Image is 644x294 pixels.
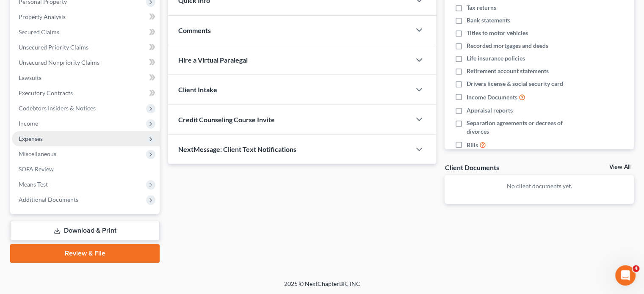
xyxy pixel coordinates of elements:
span: Income Documents [467,93,517,102]
span: Tax returns [467,3,496,12]
span: NextMessage: Client Text Notifications [178,145,296,153]
a: Download & Print [10,221,160,241]
span: 4 [633,265,639,272]
span: Expenses [19,135,43,142]
a: Executory Contracts [12,85,160,101]
span: Bank statements [467,16,510,25]
a: Unsecured Priority Claims [12,40,160,55]
span: Client Intake [178,85,217,93]
a: SOFA Review [12,162,160,177]
a: Property Analysis [12,9,160,25]
span: Separation agreements or decrees of divorces [467,119,579,136]
span: Appraisal reports [467,106,513,115]
a: Secured Claims [12,25,160,40]
span: Hire a Virtual Paralegal [178,56,248,64]
a: Review & File [10,244,160,263]
span: Recorded mortgages and deeds [467,41,548,50]
span: Retirement account statements [467,67,549,75]
span: Comments [178,26,211,34]
span: Unsecured Priority Claims [19,44,88,51]
span: Means Test [19,181,48,188]
a: View All [609,164,630,170]
span: SOFA Review [19,165,54,173]
a: Lawsuits [12,70,160,85]
span: Titles to motor vehicles [467,29,528,37]
span: Additional Documents [19,196,78,203]
span: Codebtors Insiders & Notices [19,104,96,112]
iframe: Intercom live chat [615,265,636,286]
span: Executory Contracts [19,89,73,96]
span: Income [19,120,38,127]
a: Unsecured Nonpriority Claims [12,55,160,70]
span: Credit Counseling Course Invite [178,115,275,124]
span: Life insurance policies [467,54,525,63]
span: Secured Claims [19,28,59,36]
span: Drivers license & social security card [467,80,563,88]
span: Lawsuits [19,74,41,81]
span: Bills [467,141,478,149]
span: Unsecured Nonpriority Claims [19,59,100,66]
span: Property Analysis [19,13,66,20]
div: Client Documents [445,163,499,172]
span: Miscellaneous [19,150,56,157]
p: No client documents yet. [451,182,627,190]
